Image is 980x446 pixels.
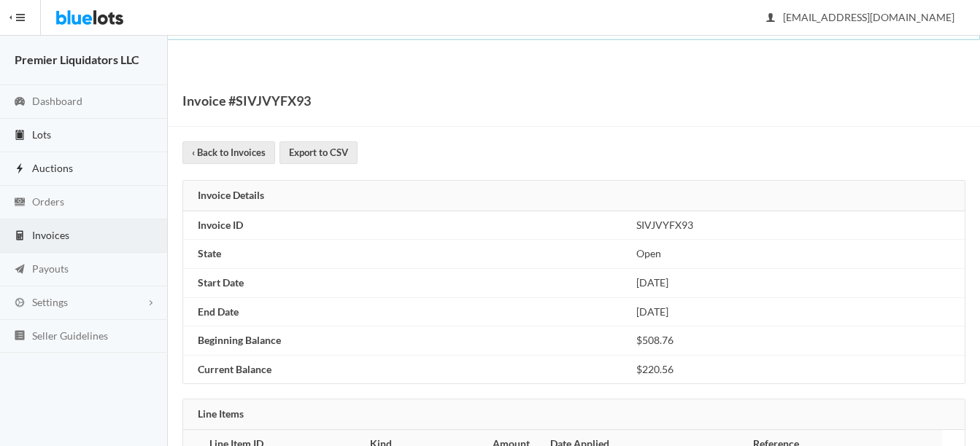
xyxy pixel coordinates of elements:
a: ‹ Back to Invoices [182,141,275,164]
div: Invoice Details [183,181,965,211]
span: Invoices [32,229,69,241]
span: Seller Guidelines [32,329,108,342]
span: [EMAIL_ADDRESS][DOMAIN_NAME] [767,11,954,23]
span: Orders [32,195,64,208]
strong: Premier Liquidators LLC [15,52,139,66]
span: Auctions [32,162,73,174]
span: Payouts [32,262,69,275]
b: State [198,247,221,259]
b: Beginning Balance [198,334,281,346]
span: Lots [32,128,51,141]
b: Invoice ID [198,219,243,231]
ion-icon: calculator [12,230,27,243]
span: Dashboard [32,95,82,107]
td: Open [630,240,965,269]
ion-icon: list box [12,329,27,343]
b: Start Date [198,276,244,289]
td: $508.76 [630,326,965,356]
ion-icon: paper plane [12,263,27,277]
ion-icon: person [763,12,778,26]
td: SIVJVYFX93 [630,211,965,240]
b: Current Balance [198,363,271,375]
td: $220.56 [630,355,965,383]
ion-icon: cash [12,196,27,210]
ion-icon: flash [12,163,27,176]
span: Settings [32,296,68,308]
div: Line Items [183,399,965,430]
ion-icon: cog [12,297,27,310]
td: [DATE] [630,297,965,326]
b: End Date [198,305,239,318]
h1: Invoice #SIVJVYFX93 [182,90,311,111]
td: [DATE] [630,269,965,298]
a: Export to CSV [279,141,358,164]
ion-icon: clipboard [12,129,27,143]
ion-icon: speedometer [12,95,27,109]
